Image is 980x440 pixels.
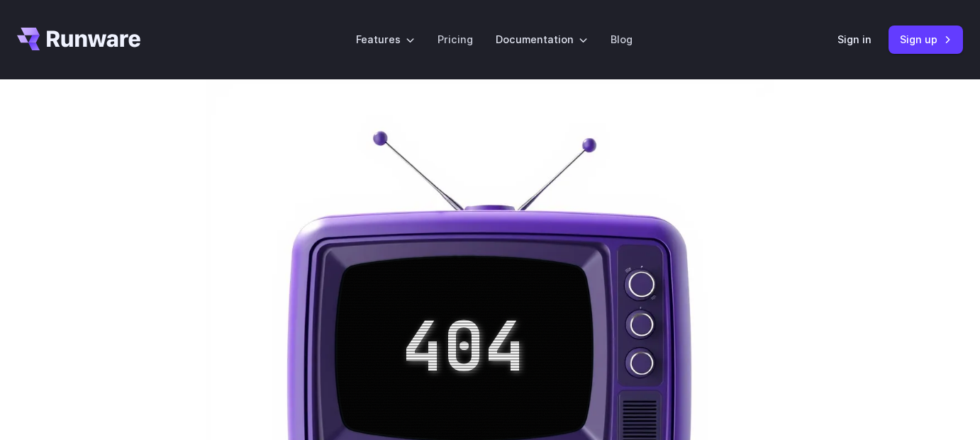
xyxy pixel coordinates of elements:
[496,31,588,47] label: Documentation
[438,31,473,47] a: Pricing
[889,26,963,53] a: Sign up
[611,31,633,47] a: Blog
[837,31,872,47] a: Sign in
[356,31,415,47] label: Features
[17,28,140,50] a: Go to /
